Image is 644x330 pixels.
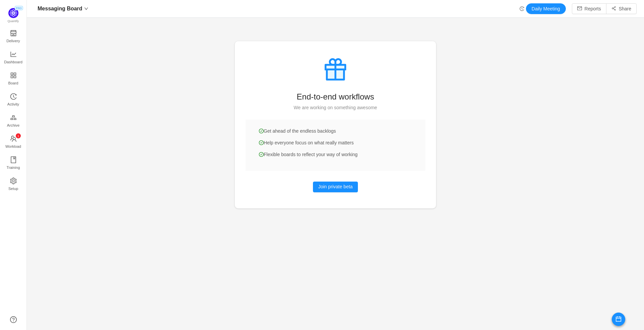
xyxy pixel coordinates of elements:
a: icon: teamWorkload [10,136,17,149]
button: icon: share-altShare [606,3,637,14]
a: Archive [10,115,17,128]
span: Quantify [8,19,19,23]
i: icon: shop [10,30,17,37]
a: Dashboard [10,51,17,65]
span: Activity [7,97,19,111]
i: icon: book [10,156,17,163]
i: icon: gold [10,114,17,121]
a: icon: question-circle [10,316,17,323]
span: PRO [14,6,23,10]
a: Setup [10,178,17,191]
button: Join private beta [313,182,358,192]
i: icon: line-chart [10,51,17,58]
i: icon: setting [10,178,17,184]
span: Training [6,161,20,174]
i: icon: appstore [10,72,17,79]
i: icon: down [84,7,88,11]
a: Activity [10,93,17,107]
span: Dashboard [4,55,22,69]
sup: 1 [16,133,21,138]
i: icon: team [10,135,17,142]
span: Workload [5,140,21,153]
a: Board [10,72,17,86]
button: Daily Meeting [526,3,566,14]
span: Archive [7,119,19,132]
button: icon: mailReports [572,3,606,14]
button: icon: calendar [612,313,625,326]
a: Delivery [10,30,17,44]
a: Training [10,157,17,170]
img: Quantify [8,8,18,18]
i: icon: history [520,6,524,11]
span: Board [8,76,18,90]
span: Delivery [6,34,20,48]
p: 1 [17,133,19,138]
i: icon: history [10,93,17,100]
span: Setup [8,182,18,195]
span: Messaging Board [38,3,82,14]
